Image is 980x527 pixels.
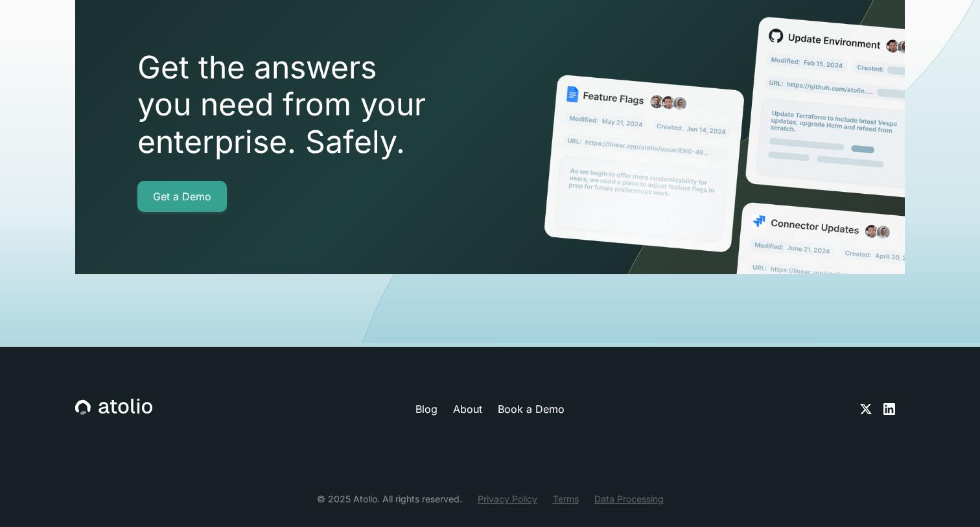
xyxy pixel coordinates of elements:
a: About [453,401,482,417]
a: Blog [415,401,437,417]
a: Data Processing [594,492,664,506]
h2: Get the answers you need from your enterprise. Safely. [137,49,500,161]
a: Book a Demo [498,401,565,417]
a: Get a Demo [137,181,227,212]
a: Privacy Policy [478,492,537,506]
div: © 2025 Atolio. All rights reserved. [317,492,462,506]
a: Terms [553,492,579,506]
